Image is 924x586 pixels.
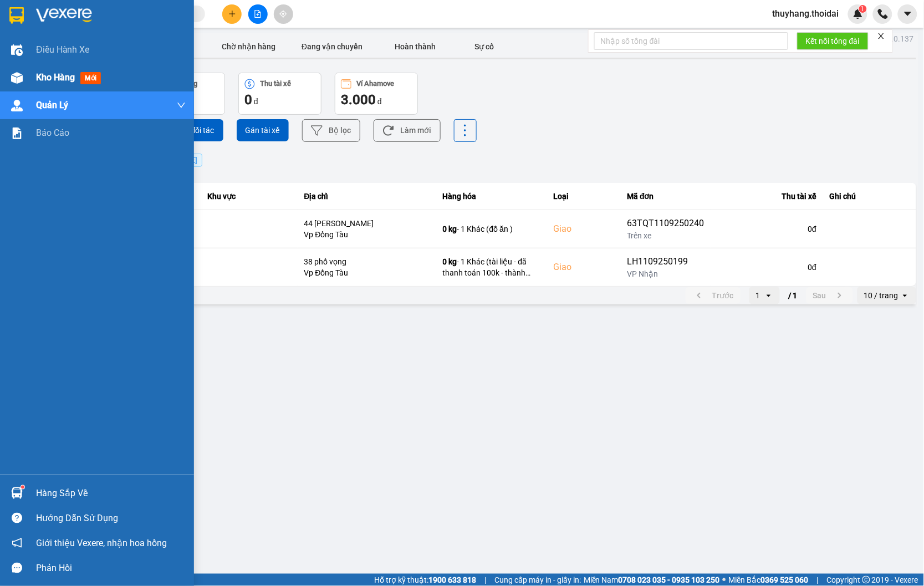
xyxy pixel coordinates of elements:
[554,222,614,236] div: Giao
[12,563,22,573] span: message
[898,4,917,24] button: caret-down
[302,119,360,142] button: Bộ lọc
[36,43,90,57] span: Điều hành xe
[901,291,910,300] svg: open
[862,576,870,584] span: copyright
[627,230,704,241] div: Trên xe
[817,574,819,586] span: |
[298,183,436,210] th: Địa chỉ
[341,91,412,109] div: đ
[428,575,476,584] strong: 1900 633 818
[357,80,395,88] div: Ví Ahamove
[594,32,788,50] input: Nhập số tổng đài
[11,100,23,111] img: warehouse-icon
[11,487,23,499] img: warehouse-icon
[443,256,540,278] div: - 1 Khác (tài liệu - đã thanh toán 100k - thành trung chuyển nhận )
[861,5,865,13] span: 1
[9,7,24,24] img: logo-vxr
[443,223,540,235] div: - 1 Khác (đồ ăn )
[729,574,809,586] span: Miền Bắc
[903,9,913,19] span: caret-down
[80,72,101,84] span: mới
[374,119,441,142] button: Làm mới
[627,268,704,279] div: VP Nhận
[12,513,22,523] span: question-circle
[244,92,252,108] span: 0
[261,80,292,88] div: Thu tài xế
[494,574,581,586] span: Cung cấp máy in - giấy in:
[222,4,242,24] button: plus
[761,575,809,584] strong: 0369 525 060
[806,287,853,304] button: next page. current page 1 / 1
[764,7,848,21] span: thuyhang.thoidai
[859,5,867,13] sup: 1
[244,91,315,109] div: đ
[853,9,863,19] img: icon-new-feature
[443,225,457,233] span: 0 kg
[374,35,457,58] button: Hoàn thành
[900,290,901,301] input: Selected 10 / trang.
[254,10,262,18] span: file-add
[877,32,885,40] span: close
[823,183,916,210] th: Ghi chú
[304,256,430,267] div: 38 phố vọng
[11,44,23,56] img: warehouse-icon
[248,4,268,24] button: file-add
[279,10,287,18] span: aim
[756,290,760,301] div: 1
[619,575,720,584] strong: 0708 023 035 - 0935 103 250
[228,10,236,18] span: plus
[443,257,457,266] span: 0 kg
[207,35,290,58] button: Chờ nhận hàng
[878,9,888,19] img: phone-icon
[36,126,69,140] span: Báo cáo
[717,262,816,273] div: 0 đ
[36,485,186,502] div: Hàng sắp về
[335,73,418,115] button: Ví Ahamove3.000 đ
[304,267,430,278] div: Vp Đồng Tàu
[36,72,75,83] span: Kho hàng
[11,128,23,139] img: solution-icon
[21,486,24,489] sup: 1
[620,183,711,210] th: Mã đơn
[764,291,773,300] svg: open
[237,119,289,141] button: Gán tài xế
[341,92,376,108] span: 3.000
[374,574,476,586] span: Hỗ trợ kỹ thuật:
[723,578,726,582] span: ⚪️
[789,289,798,302] span: / 1
[717,190,816,203] div: Thu tài xế
[246,125,280,136] span: Gán tài xế
[875,33,914,44] div: ver: 0.0.137
[436,183,547,210] th: Hàng hóa
[238,73,321,115] button: Thu tài xế0 đ
[864,290,899,301] div: 10 / trang
[806,35,860,47] span: Kết nối tổng đài
[717,223,816,235] div: 0 đ
[304,229,430,240] div: Vp Đồng Tàu
[627,217,704,230] div: 63TQT1109250240
[11,72,23,84] img: warehouse-icon
[484,574,486,586] span: |
[36,560,186,577] div: Phản hồi
[274,4,293,24] button: aim
[554,261,614,274] div: Giao
[177,101,186,110] span: down
[797,32,869,50] button: Kết nối tổng đài
[627,255,704,268] div: LH1109250199
[290,35,374,58] button: Đang vận chuyển
[457,35,512,58] button: Sự cố
[36,536,167,550] span: Giới thiệu Vexere, nhận hoa hồng
[547,183,621,210] th: Loại
[36,98,68,112] span: Quản Lý
[36,510,186,527] div: Hướng dẫn sử dụng
[686,287,741,304] button: previous page. current page 1 / 1
[12,538,22,548] span: notification
[201,183,298,210] th: Khu vực
[304,218,430,229] div: 44 [PERSON_NAME]
[584,574,720,586] span: Miền Nam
